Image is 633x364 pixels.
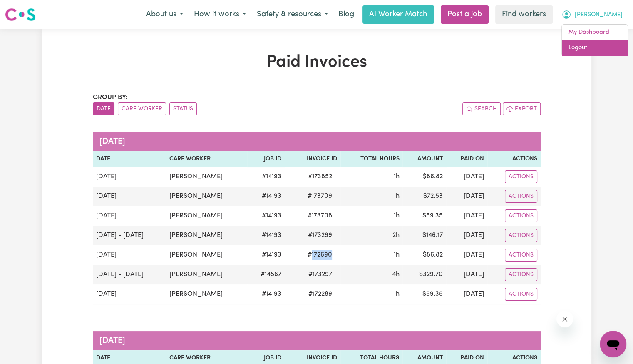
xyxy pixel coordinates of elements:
[503,102,541,115] button: Export
[562,25,628,40] a: My Dashboard
[93,187,166,206] td: [DATE]
[247,187,285,206] td: # 14193
[93,245,166,265] td: [DATE]
[141,6,189,23] button: About us
[446,206,487,226] td: [DATE]
[393,173,399,180] span: 1 hour
[446,187,487,206] td: [DATE]
[93,226,166,245] td: [DATE] - [DATE]
[247,265,285,284] td: # 14567
[495,5,553,24] a: Find workers
[303,289,337,299] span: # 172289
[556,6,628,23] button: My Account
[402,187,446,206] td: $ 72.53
[247,226,285,245] td: # 14193
[402,167,446,187] td: $ 86.82
[402,284,446,304] td: $ 59.35
[93,331,541,350] caption: [DATE]
[93,151,166,167] th: Date
[303,191,337,201] span: # 173709
[402,226,446,245] td: $ 146.17
[118,102,166,115] button: sort invoices by care worker
[393,212,399,219] span: 1 hour
[169,102,197,115] button: sort invoices by paid status
[303,269,337,279] span: # 173297
[505,209,537,222] button: Actions
[166,206,247,226] td: [PERSON_NAME]
[93,167,166,187] td: [DATE]
[441,5,489,24] a: Post a job
[446,245,487,265] td: [DATE]
[505,288,537,301] button: Actions
[93,94,128,101] span: Group by:
[462,102,501,115] button: Search
[303,230,337,240] span: # 173299
[446,226,487,245] td: [DATE]
[5,5,36,24] a: Careseekers logo
[392,271,399,278] span: 4 hours
[402,265,446,284] td: $ 329.70
[393,291,399,297] span: 1 hour
[166,265,247,284] td: [PERSON_NAME]
[333,5,359,24] a: Blog
[93,102,114,115] button: sort invoices by date
[393,252,399,258] span: 1 hour
[93,206,166,226] td: [DATE]
[166,226,247,245] td: [PERSON_NAME]
[303,250,337,260] span: # 172690
[505,249,537,262] button: Actions
[362,5,434,24] a: AI Worker Match
[166,167,247,187] td: [PERSON_NAME]
[505,170,537,183] button: Actions
[402,151,446,167] th: Amount
[505,190,537,203] button: Actions
[402,245,446,265] td: $ 86.82
[402,206,446,226] td: $ 59.35
[562,40,628,56] a: Logout
[247,151,285,167] th: Job ID
[392,232,399,239] span: 2 hours
[505,268,537,281] button: Actions
[247,167,285,187] td: # 14193
[93,284,166,304] td: [DATE]
[575,10,623,20] span: [PERSON_NAME]
[247,206,285,226] td: # 14193
[251,6,333,23] button: Safety & resources
[600,331,626,357] iframe: Button to launch messaging window
[189,6,251,23] button: How it works
[340,151,402,167] th: Total Hours
[166,151,247,167] th: Care Worker
[93,132,541,151] caption: [DATE]
[285,151,340,167] th: Invoice ID
[303,172,337,182] span: # 173852
[247,284,285,304] td: # 14193
[487,151,541,167] th: Actions
[303,211,337,221] span: # 173708
[446,167,487,187] td: [DATE]
[5,6,50,12] span: Need any help?
[166,187,247,206] td: [PERSON_NAME]
[446,151,487,167] th: Paid On
[556,311,573,327] iframe: Close message
[446,284,487,304] td: [DATE]
[5,7,36,22] img: Careseekers logo
[93,52,541,72] h1: Paid Invoices
[393,193,399,199] span: 1 hour
[166,245,247,265] td: [PERSON_NAME]
[247,245,285,265] td: # 14193
[166,284,247,304] td: [PERSON_NAME]
[561,24,628,56] div: My Account
[446,265,487,284] td: [DATE]
[505,229,537,242] button: Actions
[93,265,166,284] td: [DATE] - [DATE]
